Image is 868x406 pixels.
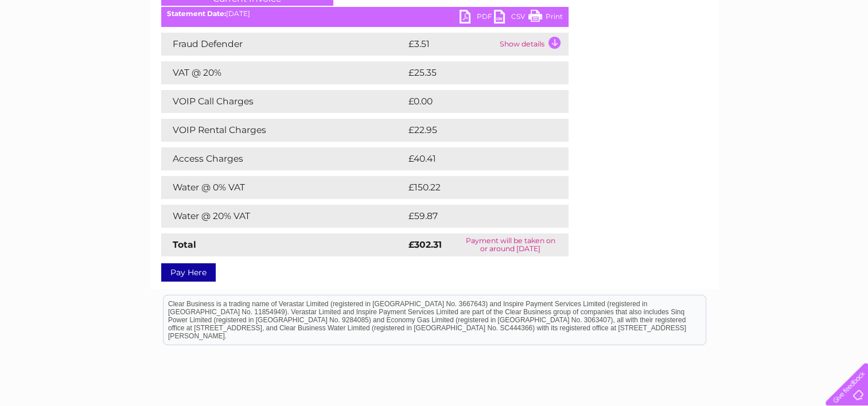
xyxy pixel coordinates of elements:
[408,239,442,250] strong: £302.31
[406,176,547,199] td: £150.22
[406,147,544,170] td: £40.41
[164,6,706,56] div: Clear Business is a trading name of Verastar Limited (registered in [GEOGRAPHIC_DATA] No. 3667643...
[652,6,731,20] a: 0333 014 3131
[406,90,542,113] td: £0.00
[460,10,494,26] a: PDF
[406,205,546,228] td: £59.87
[161,119,406,142] td: VOIP Rental Charges
[167,9,226,18] b: Statement Date:
[453,233,568,256] td: Payment will be taken on or around [DATE]
[30,30,89,65] img: logo.png
[161,61,406,84] td: VAT @ 20%
[161,90,406,113] td: VOIP Call Charges
[161,263,216,282] a: Pay Here
[161,176,406,199] td: Water @ 0% VAT
[494,10,528,26] a: CSV
[792,49,820,57] a: Contact
[695,49,720,57] a: Energy
[161,33,406,56] td: Fraud Defender
[497,33,569,56] td: Show details
[406,61,545,84] td: £25.35
[727,49,761,57] a: Telecoms
[666,49,688,57] a: Water
[161,205,406,228] td: Water @ 20% VAT
[406,119,545,142] td: £22.95
[768,49,785,57] a: Blog
[161,147,406,170] td: Access Charges
[528,10,563,26] a: Print
[173,239,196,250] strong: Total
[406,33,497,56] td: £3.51
[830,49,857,57] a: Log out
[161,10,569,18] div: [DATE]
